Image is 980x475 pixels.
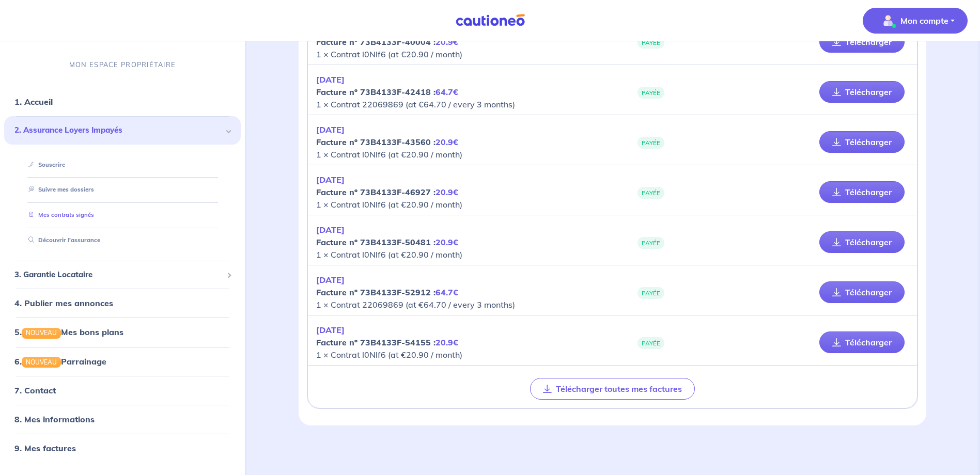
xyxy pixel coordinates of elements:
div: 8. Mes informations [4,409,241,430]
p: 1 × Contrat l0Nlf6 (at €20.90 / month) [316,23,612,60]
div: 2. Assurance Loyers Impayés [4,116,241,145]
em: 20.9€ [435,237,458,247]
em: [DATE] [316,74,345,85]
span: PAYÉE [637,37,664,49]
div: 7. Contact [4,380,241,401]
div: Suivre mes dossiers [17,181,228,198]
em: [DATE] [316,175,345,185]
strong: Facture nº 73B4133F-40004 : [316,37,458,47]
p: 1 × Contrat l0Nlf6 (at €20.90 / month) [316,324,612,361]
span: PAYÉE [637,287,664,299]
span: PAYÉE [637,237,664,249]
a: Mes contrats signés [24,211,94,218]
span: PAYÉE [637,87,664,99]
p: 1 × Contrat 22069869 (at €64.70 / every 3 months) [316,73,612,110]
em: [DATE] [316,124,345,135]
a: Télécharger [819,81,905,103]
a: 6.NOUVEAUParrainage [14,356,106,366]
em: 64.7€ [435,87,458,97]
p: 1 × Contrat 22069869 (at €64.70 / every 3 months) [316,274,612,311]
div: Souscrire [17,156,228,173]
a: 1. Accueil [14,97,53,107]
span: PAYÉE [637,137,664,149]
a: 8. Mes informations [14,414,95,424]
a: Télécharger [819,131,905,153]
a: Télécharger [819,231,905,253]
div: Découvrir l'assurance [17,232,228,249]
div: 9. Mes factures [4,438,241,458]
a: Découvrir l'assurance [24,236,100,244]
div: 6.NOUVEAUParrainage [4,351,241,371]
span: PAYÉE [637,337,664,349]
span: 3. Garantie Locataire [14,269,223,281]
a: Télécharger [819,31,905,53]
div: 4. Publier mes annonces [4,293,241,313]
em: 20.9€ [435,37,458,47]
div: 5.NOUVEAUMes bons plans [4,322,241,342]
button: illu_account_valid_menu.svgMon compte [863,8,968,34]
a: Télécharger [819,331,905,353]
p: MON ESPACE PROPRIÉTAIRE [69,60,176,70]
em: 64.7€ [435,287,458,297]
em: [DATE] [316,325,345,335]
p: 1 × Contrat l0Nlf6 (at €20.90 / month) [316,173,612,211]
a: Suivre mes dossiers [24,186,94,193]
img: Cautioneo [452,14,529,27]
a: 9. Mes factures [14,443,76,453]
button: Télécharger toutes mes factures [530,378,695,400]
span: PAYÉE [637,187,664,199]
p: Mon compte [900,14,948,27]
strong: Facture nº 73B4133F-52912 : [316,287,458,297]
p: 1 × Contrat l0Nlf6 (at €20.90 / month) [316,224,612,261]
a: 7. Contact [14,385,56,395]
p: 1 × Contrat l0Nlf6 (at €20.90 / month) [316,123,612,161]
strong: Facture nº 73B4133F-46927 : [316,187,458,197]
a: Télécharger [819,181,905,203]
strong: Facture nº 73B4133F-54155 : [316,337,458,347]
em: [DATE] [316,225,345,235]
em: 20.9€ [435,337,458,347]
a: 5.NOUVEAUMes bons plans [14,327,123,337]
strong: Facture nº 73B4133F-50481 : [316,237,458,247]
em: 20.9€ [435,187,458,197]
div: Mes contrats signés [17,207,228,224]
a: Souscrire [24,161,65,168]
span: 2. Assurance Loyers Impayés [14,124,223,136]
a: Télécharger [819,281,905,303]
div: 3. Garantie Locataire [4,265,241,285]
em: 20.9€ [435,137,458,147]
em: [DATE] [316,275,345,285]
div: 1. Accueil [4,91,241,112]
img: illu_account_valid_menu.svg [880,12,896,29]
strong: Facture nº 73B4133F-43560 : [316,137,458,147]
strong: Facture nº 73B4133F-42418 : [316,87,458,97]
a: 4. Publier mes annonces [14,298,113,308]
